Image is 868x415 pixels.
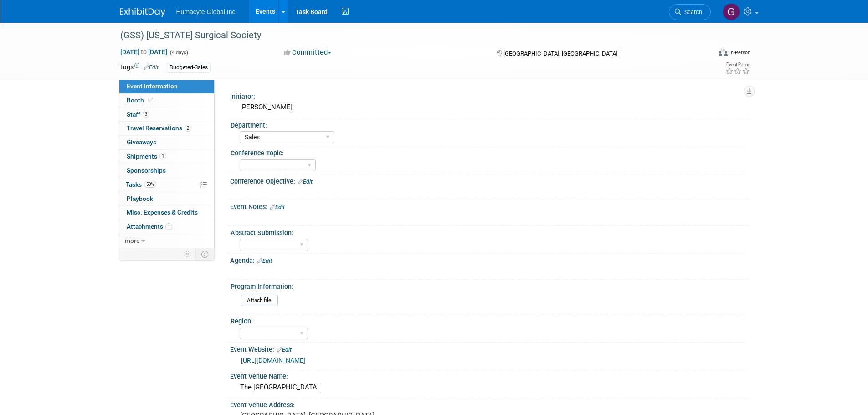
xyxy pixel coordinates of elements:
a: Edit [277,347,292,353]
a: Booth [119,94,214,108]
div: In-Person [729,49,750,56]
span: Giveaways [127,138,156,146]
div: Event Format [657,47,751,61]
div: Agenda: [230,254,749,266]
span: Sponsorships [127,167,166,174]
div: Department: [231,118,745,130]
a: Attachments1 [119,220,214,234]
span: 3 [143,111,149,118]
div: The [GEOGRAPHIC_DATA] [237,380,742,395]
img: ExhibitDay [120,8,165,17]
span: Tasks [126,181,156,188]
div: Conference Objective: [230,174,749,186]
div: Event Notes: [230,200,749,212]
span: 50% [144,181,156,188]
span: Travel Reservations [127,124,191,132]
a: more [119,234,214,248]
i: Booth reservation complete [148,97,153,102]
div: Event Website: [230,343,749,354]
a: Giveaways [119,136,214,149]
a: Travel Reservations2 [119,122,214,135]
div: Budgeted-Sales [167,63,211,72]
a: Tasks50% [119,178,214,192]
a: Edit [144,64,159,71]
div: [PERSON_NAME] [237,100,742,114]
a: Sponsorships [119,164,214,178]
td: Toggle Event Tabs [195,248,214,260]
span: Playbook [127,195,153,202]
div: Event Venue Name: [230,369,749,381]
a: Misc. Expenses & Credits [119,206,214,220]
span: Shipments [127,153,166,160]
span: Event Information [127,82,178,90]
span: Attachments [127,223,172,230]
td: Personalize Event Tab Strip [180,248,196,260]
a: Event Information [119,80,214,93]
span: Search [681,9,702,15]
a: Staff3 [119,108,214,122]
div: Region: [231,314,745,326]
span: Staff [127,111,149,118]
a: Shipments1 [119,150,214,164]
div: Event Venue Address: [230,398,749,410]
span: Humacyte Global Inc [176,8,236,15]
div: Event Rating [725,62,750,67]
td: Tags [120,62,159,73]
div: Conference Topic: [231,146,745,158]
div: Initiator: [230,90,749,101]
span: (4 days) [169,50,188,56]
span: more [125,237,139,244]
button: Committed [281,48,335,57]
span: to [139,48,148,56]
img: Gina Boraski [723,3,740,20]
a: Edit [270,204,285,210]
span: Misc. Expenses & Credits [127,209,198,216]
a: Edit [298,179,313,185]
span: 1 [165,223,172,230]
span: Booth [127,97,154,104]
img: Format-Inperson.png [719,49,728,56]
div: Abstract Submission: [231,226,745,237]
div: Program Information: [231,280,745,291]
a: Edit [257,258,272,264]
a: Playbook [119,192,214,206]
a: [URL][DOMAIN_NAME] [241,357,305,364]
span: [DATE] [DATE] [120,48,168,56]
div: (GSS) [US_STATE] Surgical Society [117,27,697,44]
span: 1 [159,153,166,159]
a: Search [669,4,711,20]
span: 2 [185,125,191,132]
span: [GEOGRAPHIC_DATA], [GEOGRAPHIC_DATA] [503,50,617,57]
